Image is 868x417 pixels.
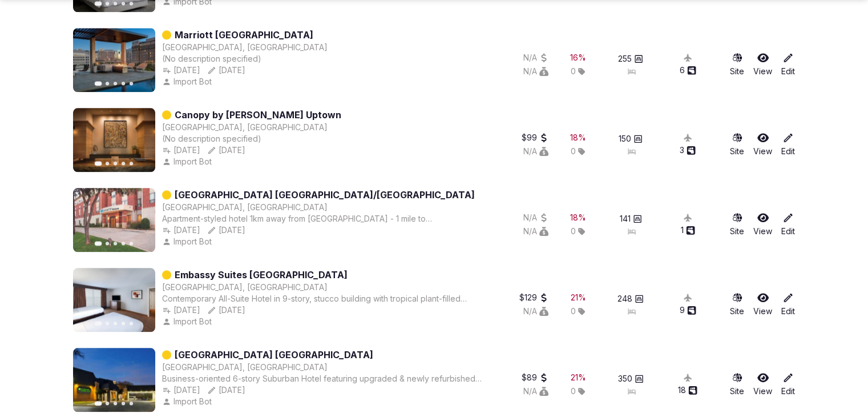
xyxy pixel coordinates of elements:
button: Go to slide 1 [95,161,102,166]
a: Site [730,292,744,317]
img: Featured image for Wyndham Garden Dallas North [73,348,155,412]
a: [GEOGRAPHIC_DATA] [GEOGRAPHIC_DATA]/[GEOGRAPHIC_DATA] [175,188,475,202]
button: Go to slide 4 [122,82,125,85]
button: [GEOGRAPHIC_DATA], [GEOGRAPHIC_DATA] [162,362,328,373]
button: 1 [681,224,695,236]
button: 21% [571,292,586,303]
a: View [753,52,772,77]
a: Site [730,372,744,397]
img: Featured image for Hyatt House Dallas/Uptown [73,188,155,252]
a: Edit [781,372,795,397]
button: Go to slide 4 [122,162,125,165]
button: [GEOGRAPHIC_DATA], [GEOGRAPHIC_DATA] [162,202,328,213]
button: 255 [618,53,643,65]
button: [DATE] [162,65,200,76]
div: (No description specified) [162,53,328,65]
button: [DATE] [207,384,245,396]
button: Site [730,132,744,157]
button: Go to slide 5 [130,242,133,245]
img: Featured image for Canopy by Hilton Dallas Uptown [73,108,155,172]
a: [GEOGRAPHIC_DATA] [GEOGRAPHIC_DATA] [175,348,373,362]
button: Go to slide 5 [130,402,133,405]
button: 21% [571,372,586,383]
div: [DATE] [207,224,245,236]
div: N/A [523,386,548,397]
button: Go to slide 1 [95,81,102,86]
button: [GEOGRAPHIC_DATA], [GEOGRAPHIC_DATA] [162,122,328,133]
button: Go to slide 3 [114,162,117,165]
button: Site [730,52,744,77]
span: 0 [571,146,576,157]
button: Go to slide 1 [95,401,102,406]
span: 0 [571,306,576,317]
button: 150 [619,133,643,145]
div: 18 % [570,132,586,143]
div: [DATE] [162,304,200,316]
button: N/A [523,212,548,223]
button: [DATE] [162,145,200,156]
button: $89 [522,372,548,383]
button: Go to slide 2 [106,242,109,245]
button: Go to slide 3 [114,402,117,405]
button: Go to slide 1 [95,321,102,326]
button: Import Bot [162,396,214,407]
button: Site [730,212,744,237]
button: Go to slide 5 [130,82,133,85]
button: [DATE] [207,145,245,156]
span: 255 [618,53,632,65]
button: Go to slide 1 [95,241,102,246]
div: [DATE] [162,224,200,236]
button: 248 [617,293,644,304]
div: 21 % [571,292,586,303]
div: Apartment-styled hotel 1km away from [GEOGRAPHIC_DATA] - 1 mile to [GEOGRAPHIC_DATA] and 1.1 mile... [162,213,482,224]
button: [DATE] [207,65,245,76]
a: View [753,212,772,237]
button: 18 [678,384,697,396]
button: [DATE] [207,304,245,316]
div: Business-oriented 6-story Suburban Hotel featuring upgraded & newly refurbished public areas. [162,373,482,384]
button: [GEOGRAPHIC_DATA], [GEOGRAPHIC_DATA] [162,42,328,53]
a: Canopy by [PERSON_NAME] Uptown [175,108,341,122]
button: 18% [570,132,586,143]
button: [GEOGRAPHIC_DATA], [GEOGRAPHIC_DATA] [162,282,328,293]
a: Edit [781,132,795,157]
span: 0 [571,386,576,397]
button: Import Bot [162,236,214,247]
button: Import Bot [162,156,214,167]
div: 16 % [570,52,586,63]
button: Go to slide 4 [122,322,125,325]
button: Go to slide 3 [114,322,117,325]
button: 6 [680,65,696,76]
div: (No description specified) [162,133,341,145]
button: 3 [680,145,696,156]
span: 0 [571,226,576,237]
span: 150 [619,133,631,145]
button: $129 [519,292,548,303]
button: Import Bot [162,76,214,87]
button: 18% [570,212,586,223]
div: Contemporary All-Suite Hotel in 9-story, stucco building with tropical plant-filled atrium, situa... [162,293,482,304]
button: Go to slide 2 [106,402,109,405]
span: 350 [618,373,632,384]
button: 16% [570,52,586,63]
button: N/A [523,226,548,237]
a: Edit [781,212,795,237]
div: 18 % [570,212,586,223]
button: N/A [523,146,548,157]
